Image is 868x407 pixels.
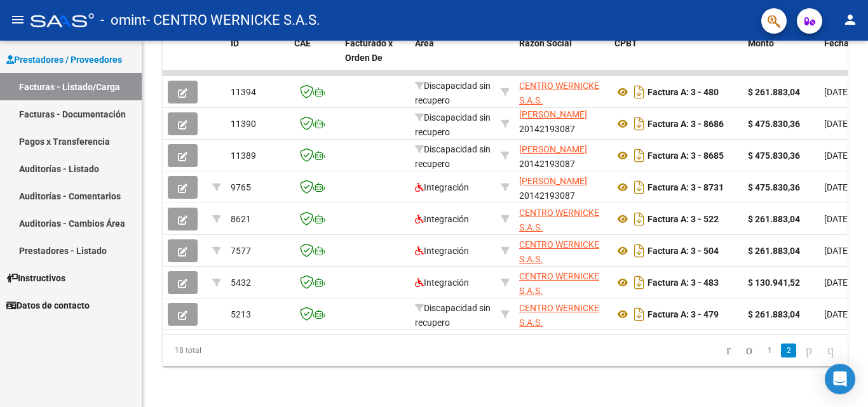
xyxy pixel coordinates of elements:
[748,150,800,161] strong: $ 475.830,36
[231,214,251,224] span: 8621
[289,30,340,86] datatable-header-cell: CAE
[631,145,648,166] i: Descargar documento
[231,277,251,288] span: 5432
[415,214,469,224] span: Integración
[519,269,604,296] div: 33716389699
[231,119,256,129] span: 11390
[748,277,800,288] strong: $ 130.941,52
[740,344,758,357] a: go to previous page
[614,38,637,48] span: CPBT
[519,142,604,169] div: 20142193087
[648,119,724,129] strong: Factura A: 3 - 8686
[345,38,393,63] span: Facturado x Orden De
[721,344,736,357] a: go to first page
[748,182,800,192] strong: $ 475.830,36
[415,182,469,192] span: Integración
[6,298,90,312] span: Datos de contacto
[519,79,604,105] div: 33716389699
[294,38,311,48] span: CAE
[340,30,410,86] datatable-header-cell: Facturado x Orden De
[825,364,855,394] div: Open Intercom Messenger
[631,304,648,324] i: Descargar documento
[226,30,289,86] datatable-header-cell: ID
[822,344,839,357] a: go to last page
[648,150,724,161] strong: Factura A: 3 - 8685
[6,271,65,285] span: Instructivos
[415,112,491,137] span: Discapacidad sin recupero
[519,81,599,105] span: CENTRO WERNICKE S.A.S.
[231,309,251,319] span: 5213
[631,209,648,229] i: Descargar documento
[100,6,146,34] span: - omint
[519,301,604,328] div: 33716389699
[146,6,320,34] span: - CENTRO WERNICKE S.A.S.
[415,277,469,288] span: Integración
[231,87,256,97] span: 11394
[648,246,719,256] strong: Factura A: 3 - 504
[824,277,850,288] span: [DATE]
[609,30,743,86] datatable-header-cell: CPBT
[779,340,798,361] li: page 2
[519,176,587,186] span: [PERSON_NAME]
[415,81,491,105] span: Discapacidad sin recupero
[648,309,719,319] strong: Factura A: 3 - 479
[163,335,297,366] div: 18 total
[631,177,648,197] i: Descargar documento
[781,344,796,357] a: 2
[824,182,850,192] span: [DATE]
[824,87,850,97] span: [DATE]
[415,144,491,169] span: Discapacidad sin recupero
[519,110,604,137] div: 20142193087
[760,340,779,361] li: page 1
[231,38,239,48] span: ID
[748,246,800,256] strong: $ 261.883,04
[6,53,122,67] span: Prestadores / Proveedores
[748,38,774,48] span: Monto
[519,38,572,48] span: Razón Social
[514,30,609,86] datatable-header-cell: Razón Social
[824,246,850,256] span: [DATE]
[519,239,599,264] span: CENTRO WERNICKE S.A.S.
[519,303,599,328] span: CENTRO WERNICKE S.A.S.
[648,277,719,288] strong: Factura A: 3 - 483
[743,30,819,86] datatable-header-cell: Monto
[748,119,800,129] strong: $ 475.830,36
[415,303,491,328] span: Discapacidad sin recupero
[824,119,850,129] span: [DATE]
[631,272,648,293] i: Descargar documento
[519,174,604,201] div: 20142193087
[519,237,604,264] div: 33716389699
[631,114,648,134] i: Descargar documento
[519,144,587,154] span: [PERSON_NAME]
[800,344,818,357] a: go to next page
[631,241,648,261] i: Descargar documento
[648,182,724,192] strong: Factura A: 3 - 8731
[648,214,719,224] strong: Factura A: 3 - 522
[519,109,587,119] span: [PERSON_NAME]
[231,182,251,192] span: 9765
[519,208,599,232] span: CENTRO WERNICKE S.A.S.
[824,150,850,161] span: [DATE]
[748,87,800,97] strong: $ 261.883,04
[231,246,251,256] span: 7577
[519,271,599,296] span: CENTRO WERNICKE S.A.S.
[843,12,858,27] mat-icon: person
[415,246,469,256] span: Integración
[762,344,777,357] a: 1
[824,309,850,319] span: [DATE]
[231,150,256,161] span: 11389
[748,214,800,224] strong: $ 261.883,04
[748,309,800,319] strong: $ 261.883,04
[631,82,648,102] i: Descargar documento
[410,30,496,86] datatable-header-cell: Area
[415,38,434,48] span: Area
[10,12,25,27] mat-icon: menu
[648,87,719,97] strong: Factura A: 3 - 480
[824,214,850,224] span: [DATE]
[519,206,604,232] div: 33716389699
